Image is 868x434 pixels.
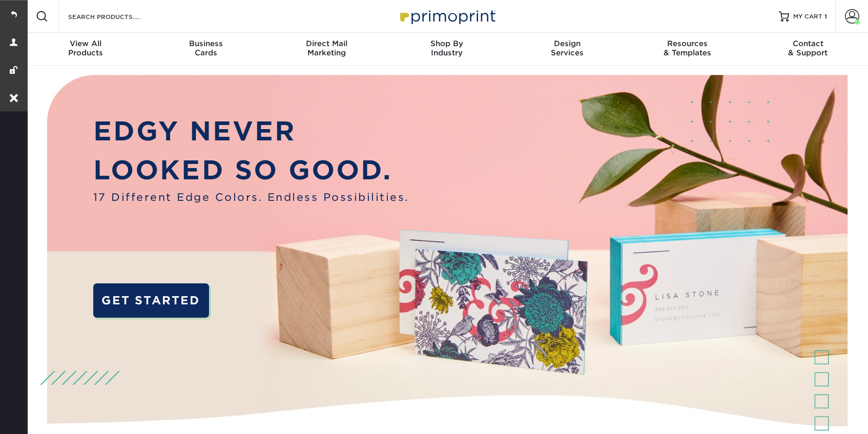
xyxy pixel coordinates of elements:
[26,39,146,48] span: View All
[93,283,209,318] a: GET STARTED
[266,39,387,48] span: Direct Mail
[146,33,266,66] a: BusinessCards
[387,33,507,66] a: Shop ByIndustry
[93,151,409,190] p: LOOKED SO GOOD.
[146,39,266,48] span: Business
[26,39,146,57] div: Products
[748,39,868,48] span: Contact
[507,39,627,48] span: Design
[824,13,827,20] span: 1
[26,33,146,66] a: View AllProducts
[748,33,868,66] a: Contact& Support
[507,33,627,66] a: DesignServices
[93,112,409,151] p: EDGY NEVER
[748,39,868,57] div: & Support
[507,39,627,57] div: Services
[67,10,167,23] input: SEARCH PRODUCTS.....
[387,39,507,57] div: Industry
[93,190,409,205] span: 17 Different Edge Colors. Endless Possibilities.
[387,39,507,48] span: Shop By
[396,5,498,27] img: Primoprint
[627,33,748,66] a: Resources& Templates
[266,39,387,57] div: Marketing
[793,12,822,21] span: MY CART
[146,39,266,57] div: Cards
[627,39,748,57] div: & Templates
[627,39,748,48] span: Resources
[266,33,387,66] a: Direct MailMarketing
